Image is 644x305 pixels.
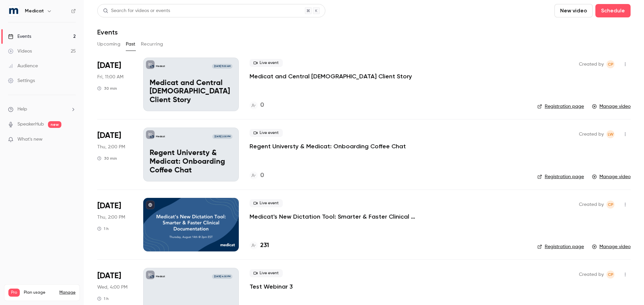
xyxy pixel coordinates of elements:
[579,130,604,138] span: Created by
[97,144,125,150] span: Thu, 2:00 PM
[250,283,293,291] a: Test Webinar 3
[592,173,631,180] a: Manage video
[150,79,232,105] p: Medicat and Central [DEMOGRAPHIC_DATA] Client Story
[537,103,584,110] a: Registration page
[595,4,631,17] button: Schedule
[554,4,593,17] button: New video
[579,201,604,209] span: Created by
[608,201,613,209] span: CP
[250,142,406,150] a: Regent Universty & Medicat: Onboarding Coffee Chat
[579,60,604,68] span: Created by
[103,7,170,14] div: Search for videos or events
[212,274,232,279] span: [DATE] 4:00 PM
[97,156,117,161] div: 30 min
[97,58,132,111] div: Sep 19 Fri, 9:00 AM (America/Denver)
[592,103,631,110] a: Manage video
[97,201,121,211] span: [DATE]
[250,59,283,67] span: Live event
[17,121,44,128] a: SpeakerHub
[97,284,127,291] span: Wed, 4:00 PM
[17,136,43,143] span: What's new
[608,60,613,68] span: CP
[97,130,121,141] span: [DATE]
[606,60,614,68] span: Claire Powell
[592,243,631,250] a: Manage video
[250,129,283,137] span: Live event
[97,226,109,231] div: 1 h
[143,58,239,111] a: Medicat and Central Methodist Client StoryMedicat[DATE] 11:00 AMMedicat and Central [DEMOGRAPHIC_...
[97,28,118,36] h1: Events
[537,243,584,250] a: Registration page
[8,6,19,16] img: Medicat
[143,128,239,181] a: Regent Universty & Medicat: Onboarding Coffee ChatMedicat[DATE] 2:00 PMRegent Universty & Medicat...
[156,135,165,138] p: Medicat
[8,33,31,40] div: Events
[8,77,35,84] div: Settings
[606,201,614,209] span: Claire Powell
[212,134,232,139] span: [DATE] 2:00 PM
[250,213,451,221] a: Medicat's New Dictation Tool: Smarter & Faster Clinical Documentation
[260,101,264,110] h4: 0
[156,65,165,68] p: Medicat
[97,296,109,301] div: 1 h
[126,39,136,50] button: Past
[97,39,120,50] button: Upcoming
[8,48,32,55] div: Videos
[260,241,269,250] h4: 231
[608,130,613,138] span: LW
[59,290,75,295] a: Manage
[606,271,614,279] span: Claire Powell
[68,137,76,143] iframe: Noticeable Trigger
[97,198,132,251] div: Aug 14 Thu, 2:00 PM (America/New York)
[156,275,165,278] p: Medicat
[250,171,264,180] a: 0
[608,271,613,279] span: CP
[579,271,604,279] span: Created by
[97,271,121,281] span: [DATE]
[250,269,283,277] span: Live event
[48,121,61,128] span: new
[150,149,232,175] p: Regent Universty & Medicat: Onboarding Coffee Chat
[25,8,44,14] h6: Medicat
[97,128,132,181] div: Sep 18 Thu, 2:00 PM (America/New York)
[250,241,269,250] a: 231
[250,199,283,207] span: Live event
[212,64,232,69] span: [DATE] 11:00 AM
[8,106,76,113] li: help-dropdown-opener
[8,289,20,297] span: Pro
[97,86,117,91] div: 30 min
[17,106,27,113] span: Help
[8,63,38,69] div: Audience
[250,101,264,110] a: 0
[537,173,584,180] a: Registration page
[606,130,614,138] span: Leyna Weakley
[97,74,123,80] span: Fri, 11:00 AM
[250,72,412,80] a: Medicat and Central [DEMOGRAPHIC_DATA] Client Story
[97,60,121,71] span: [DATE]
[24,290,55,295] span: Plan usage
[260,171,264,180] h4: 0
[97,214,125,221] span: Thu, 2:00 PM
[141,39,163,50] button: Recurring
